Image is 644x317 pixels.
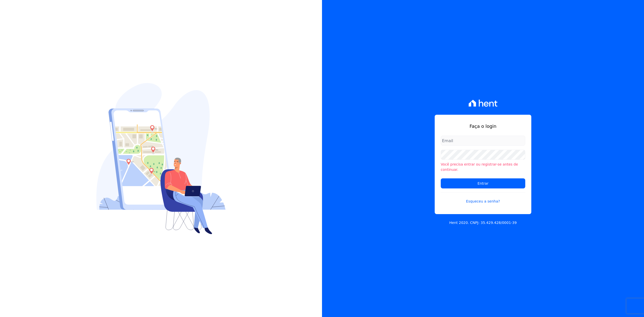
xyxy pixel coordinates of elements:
[96,83,226,234] img: Login
[441,178,525,188] input: Entrar
[441,162,525,172] li: Você precisa entrar ou registrar-se antes de continuar.
[449,220,517,225] p: Hent 2020. CNPJ: 35.429.428/0001-39
[441,123,525,130] h1: Faça o login
[441,136,525,146] input: Email
[441,192,525,204] a: Esqueceu a senha?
